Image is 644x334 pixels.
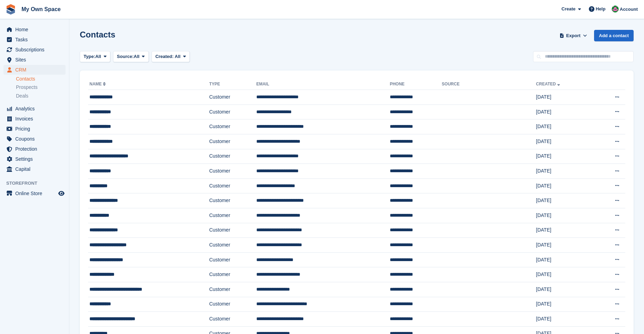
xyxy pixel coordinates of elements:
a: Deals [16,92,66,100]
a: menu [3,65,66,75]
span: Pricing [15,124,57,134]
a: Created [536,82,561,86]
span: Account [620,6,638,13]
span: All [95,53,101,60]
a: Name [89,82,107,86]
a: Add a contact [594,30,634,41]
td: [DATE] [536,282,593,297]
td: [DATE] [536,90,593,105]
td: [DATE] [536,312,593,327]
td: Customer [209,164,256,179]
a: menu [3,55,66,65]
span: All [134,53,140,60]
a: Preview store [57,189,66,198]
a: menu [3,134,66,144]
td: [DATE] [536,164,593,179]
a: menu [3,144,66,154]
img: Lucy Parry [612,6,619,12]
a: menu [3,154,66,164]
span: Prospects [16,84,37,91]
th: Email [256,79,390,90]
span: Settings [15,154,57,164]
a: menu [3,35,66,44]
td: Customer [209,238,256,253]
td: Customer [209,178,256,193]
td: [DATE] [536,297,593,312]
span: CRM [15,65,57,75]
span: Type: [84,53,95,60]
a: Prospects [16,84,66,91]
a: Contacts [16,76,66,82]
span: Invoices [15,114,57,124]
span: Home [15,25,57,34]
a: menu [3,45,66,55]
span: Help [596,6,606,12]
td: [DATE] [536,119,593,134]
a: menu [3,189,66,198]
td: Customer [209,267,256,282]
th: Source [442,79,536,90]
td: [DATE] [536,105,593,119]
span: Protection [15,144,57,154]
span: Created: [155,54,174,59]
th: Type [209,79,256,90]
td: [DATE] [536,208,593,223]
td: Customer [209,297,256,312]
span: Create [561,6,575,12]
td: Customer [209,223,256,238]
a: menu [3,164,66,174]
td: Customer [209,208,256,223]
button: Type: All [80,51,110,62]
td: Customer [209,105,256,119]
td: [DATE] [536,149,593,164]
a: menu [3,124,66,134]
span: Subscriptions [15,45,57,55]
span: Storefront [6,180,69,187]
button: Source: All [113,51,149,62]
span: Analytics [15,104,57,114]
span: Export [566,32,581,39]
td: [DATE] [536,252,593,267]
button: Export [558,30,589,41]
span: Online Store [15,189,57,198]
span: Sites [15,55,57,65]
td: Customer [209,119,256,134]
a: menu [3,25,66,34]
td: Customer [209,149,256,164]
button: Created: All [152,51,190,62]
td: Customer [209,312,256,327]
td: [DATE] [536,193,593,208]
span: Deals [16,93,28,99]
td: Customer [209,134,256,149]
img: stora-icon-8386f47178a22dfd0bd8f6a31ec36ba5ce8667c1dd55bd0f319d3a0aa187defe.svg [6,4,16,15]
a: menu [3,104,66,114]
span: Coupons [15,134,57,144]
td: [DATE] [536,223,593,238]
span: All [175,54,181,59]
td: Customer [209,90,256,105]
th: Phone [390,79,442,90]
td: [DATE] [536,134,593,149]
td: [DATE] [536,238,593,253]
h1: Contacts [80,30,115,39]
td: Customer [209,252,256,267]
a: My Own Space [19,3,63,15]
td: Customer [209,193,256,208]
span: Tasks [15,35,57,44]
td: Customer [209,282,256,297]
td: [DATE] [536,267,593,282]
span: Source: [117,53,134,60]
a: menu [3,114,66,124]
span: Capital [15,164,57,174]
td: [DATE] [536,178,593,193]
